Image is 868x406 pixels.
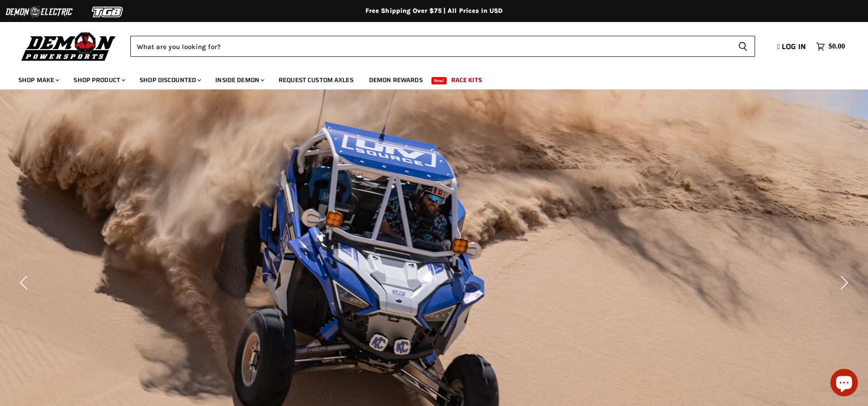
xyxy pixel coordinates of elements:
[130,36,731,57] input: Search
[16,273,34,292] button: Previous
[130,36,755,57] form: Product
[133,71,207,89] a: Shop Discounted
[11,67,843,89] ul: Main menu
[18,30,119,62] img: Demon Powersports
[812,40,850,53] a: $0.00
[731,36,755,57] button: Search
[834,273,852,292] button: Next
[67,71,131,89] a: Shop Product
[5,3,73,21] img: Demon Electric Logo 2
[829,42,845,51] span: $0.00
[828,369,861,399] inbox-online-store-chat: Shopify online store chat
[431,77,447,84] span: New!
[73,3,142,21] img: TGB Logo 2
[362,71,430,89] a: Demon Rewards
[782,41,806,52] span: Log in
[444,71,489,89] a: Race Kits
[272,71,360,89] a: Request Custom Axles
[773,43,812,51] a: Log in
[208,71,270,89] a: Inside Demon
[67,7,801,15] div: Free Shipping Over $75 | All Prices In USD
[11,71,65,89] a: Shop Make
